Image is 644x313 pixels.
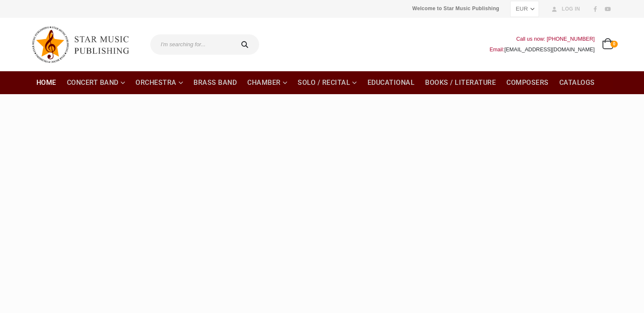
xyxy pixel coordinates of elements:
[489,34,594,45] div: Call us now: [PHONE_NUMBER]
[590,3,601,14] a: Facebook
[412,2,499,15] span: Welcome to Star Music Publishing
[188,71,242,94] a: Brass Band
[150,34,232,55] input: I'm searching for...
[62,71,130,94] a: Concert Band
[611,41,617,48] span: 0
[232,34,260,55] button: Search
[554,71,600,94] a: Catalogs
[489,45,594,55] div: Email:
[31,22,137,67] img: Star Music Publishing
[362,71,420,94] a: Educational
[602,3,613,14] a: Youtube
[293,71,362,94] a: Solo / Recital
[31,71,61,94] a: Home
[549,3,580,14] a: Log In
[501,71,554,94] a: Composers
[242,71,292,94] a: Chamber
[504,47,594,53] a: [EMAIL_ADDRESS][DOMAIN_NAME]
[420,71,501,94] a: Books / Literature
[130,71,188,94] a: Orchestra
